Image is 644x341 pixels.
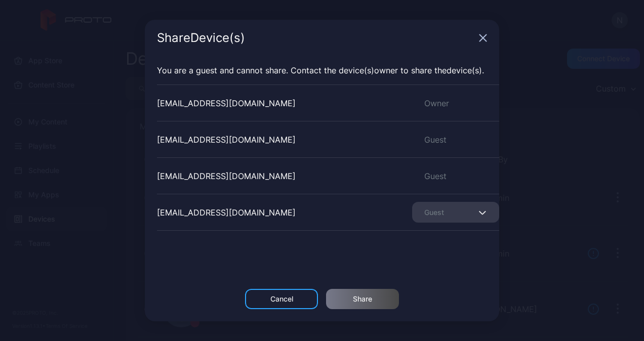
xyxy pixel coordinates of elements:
[447,65,482,75] span: Device (s)
[353,295,372,303] div: Share
[157,64,487,76] p: You are a guest and cannot share. Contact the owner to share the .
[157,206,296,219] div: [EMAIL_ADDRESS][DOMAIN_NAME]
[412,170,499,182] div: Guest
[412,202,499,223] button: Guest
[339,65,374,75] span: Device (s)
[412,97,499,109] div: Owner
[157,97,296,109] div: [EMAIL_ADDRESS][DOMAIN_NAME]
[326,289,399,309] button: Share
[412,134,499,146] div: Guest
[157,134,296,146] div: [EMAIL_ADDRESS][DOMAIN_NAME]
[270,295,293,303] div: Cancel
[157,170,296,182] div: [EMAIL_ADDRESS][DOMAIN_NAME]
[157,32,475,44] div: Share Device (s)
[245,289,318,309] button: Cancel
